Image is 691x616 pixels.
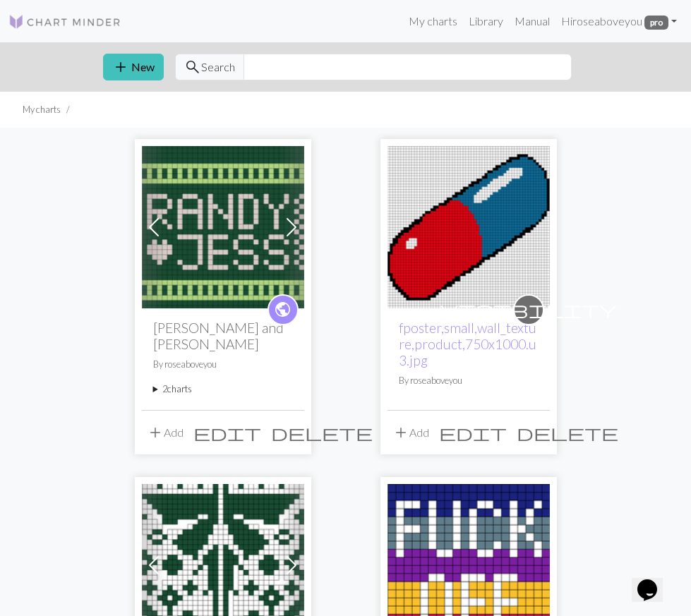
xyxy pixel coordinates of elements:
li: My charts [23,103,61,116]
i: Edit [439,424,507,441]
a: Manual [509,7,555,35]
p: By roseaboveyou [399,374,539,387]
a: FO [387,557,550,570]
p: By roseaboveyou [153,358,293,371]
img: Logo [8,13,121,30]
i: Edit [193,424,261,441]
a: Pill [387,219,550,232]
span: edit [439,423,507,442]
a: Firefly (body size 8, 22.5 st/4in) [142,557,304,570]
span: delete [517,423,618,442]
button: Delete [512,419,623,446]
span: add [392,423,409,442]
a: My charts [403,7,463,35]
span: visibility [440,298,617,320]
a: Randy and Jess [142,219,304,232]
span: add [147,423,164,442]
img: Randy and Jess [142,146,304,308]
span: Search [201,59,235,76]
i: public [274,296,292,324]
button: New [103,54,164,80]
span: delete [271,423,373,442]
button: Add [142,419,188,446]
a: fposter,small,wall_texture,product,750x1000.u3.jpg [399,320,536,368]
img: Pill [387,146,550,308]
summary: 2charts [153,382,293,396]
button: Edit [188,419,266,446]
iframe: chat widget [632,560,677,602]
button: Edit [434,419,512,446]
span: add [112,57,129,77]
h2: [PERSON_NAME] and [PERSON_NAME] [153,320,293,352]
button: Add [387,419,434,446]
i: private [440,296,617,324]
span: pro [644,16,668,30]
a: Hiroseaboveyou pro [555,7,683,35]
button: Delete [266,419,378,446]
a: Library [463,7,509,35]
span: public [274,298,292,320]
span: edit [193,423,261,442]
a: public [268,294,299,325]
span: search [184,57,201,77]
